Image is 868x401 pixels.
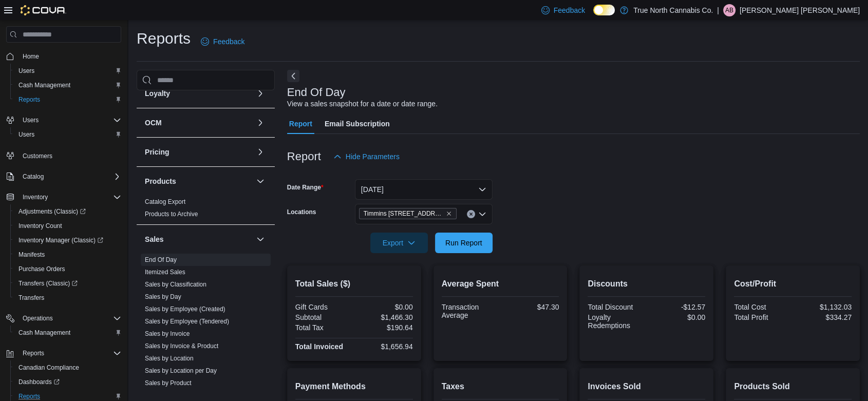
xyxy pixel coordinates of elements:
a: Sales by Location [145,355,194,362]
button: Operations [2,311,125,326]
div: Total Tax [295,323,352,332]
div: $1,466.30 [356,313,412,321]
span: Canadian Compliance [14,361,121,374]
button: Sales [254,233,267,245]
span: Sales by Location [145,354,194,362]
button: Reports [18,347,48,359]
button: Export [370,233,428,253]
button: Operations [18,312,57,324]
button: Run Report [435,233,493,253]
span: Timmins [STREET_ADDRESS] [364,208,444,219]
a: Cash Management [14,79,74,91]
h2: Average Spent [442,278,559,290]
div: Total Cost [734,303,790,311]
h3: Products [145,176,176,186]
span: Home [18,50,121,63]
button: [DATE] [355,179,493,200]
div: $190.64 [356,323,412,332]
span: Cash Management [18,329,70,337]
span: Sales by Classification [145,280,206,289]
button: Purchase Orders [10,262,125,276]
span: AB [725,4,733,16]
span: Inventory Manager (Classic) [18,236,103,244]
span: Adjustments (Classic) [14,205,121,218]
h3: Loyalty [145,88,170,99]
div: $1,656.94 [356,342,412,351]
span: Run Report [445,238,482,248]
a: Customers [18,150,56,162]
span: Customers [18,149,121,162]
button: Hide Parameters [329,146,404,167]
h2: Discounts [588,278,705,290]
span: Timmins 214 Third Ave [359,208,457,219]
span: Dashboards [18,378,60,386]
a: Users [14,128,39,141]
a: Catalog Export [145,198,185,205]
span: Customers [23,152,52,160]
span: Catalog [18,170,121,183]
p: | [717,4,719,16]
span: Itemized Sales [145,268,185,276]
button: Cash Management [10,326,125,340]
span: Email Subscription [325,113,390,134]
div: -$12.57 [649,303,705,311]
span: Purchase Orders [14,263,121,275]
p: True North Cannabis Co. [633,4,713,16]
span: Products to Archive [145,210,198,218]
h3: OCM [145,118,162,128]
button: Reports [2,346,125,360]
span: Inventory Count [14,220,121,232]
h3: Report [287,150,321,163]
div: $1,132.03 [795,303,852,311]
span: Cash Management [18,81,70,89]
a: End Of Day [145,256,177,263]
a: Transfers [14,292,48,304]
span: Reports [18,347,121,359]
span: Transfers [14,292,121,304]
button: Customers [2,148,125,163]
a: Sales by Invoice [145,330,190,337]
button: Catalog [18,170,48,183]
button: Loyalty [145,88,252,99]
a: Sales by Employee (Tendered) [145,318,229,325]
span: Users [18,114,121,126]
h3: End Of Day [287,86,346,99]
span: Sales by Product [145,379,192,387]
button: Manifests [10,247,125,262]
button: Sales [145,234,252,244]
span: Home [23,52,39,61]
a: Transfers (Classic) [10,276,125,291]
span: Inventory Manager (Classic) [14,234,121,246]
span: Users [23,116,39,124]
span: Sales by Invoice [145,330,190,338]
button: Open list of options [478,210,486,218]
span: Report [289,113,312,134]
span: Purchase Orders [18,265,65,273]
label: Locations [287,208,316,216]
div: Products [137,196,275,224]
div: Transaction Average [442,303,498,319]
div: $0.00 [356,303,412,311]
span: Feedback [213,36,244,47]
a: Manifests [14,249,49,261]
span: Users [18,130,34,139]
span: Sales by Location per Day [145,367,217,375]
span: Cash Management [14,79,121,91]
span: Canadian Compliance [18,364,79,372]
div: Subtotal [295,313,352,321]
h2: Cost/Profit [734,278,852,290]
span: Inventory [23,193,48,201]
a: Dashboards [10,375,125,389]
span: Dark Mode [593,15,594,16]
button: Loyalty [254,87,267,100]
span: Inventory [18,191,121,203]
span: Operations [18,312,121,324]
a: Inventory Manager (Classic) [10,233,125,247]
span: Transfers (Classic) [14,277,121,290]
strong: Total Invoiced [295,342,343,351]
label: Date Range [287,183,324,192]
button: Home [2,49,125,64]
button: OCM [145,118,252,128]
span: Feedback [554,5,585,15]
h3: Pricing [145,147,169,157]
